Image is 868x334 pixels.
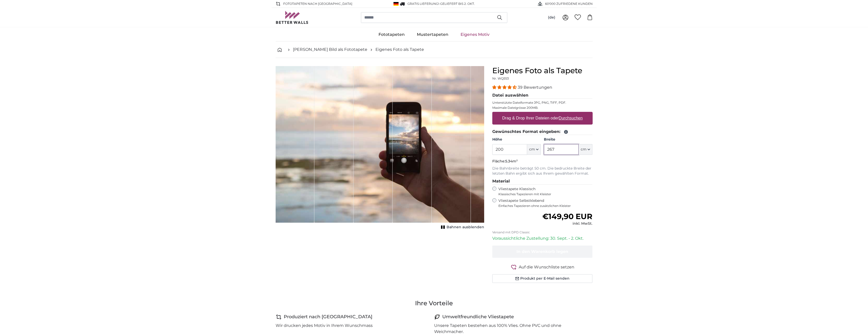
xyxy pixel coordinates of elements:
img: Deutschland [393,2,399,6]
span: €149,90 EUR [542,212,592,221]
a: Fototapeten [372,28,411,41]
span: cm [529,147,535,152]
label: Vliestapete Klassisch [498,187,588,196]
p: Die Bahnbreite beträgt 50 cm. Die bedruckte Breite der letzten Bahn ergibt sich aus Ihrem gewählt... [492,166,593,176]
a: Eigenes Foto als Tapete [375,47,424,53]
span: 39 Bewertungen [518,85,552,90]
span: Nr. WQ553 [492,77,509,80]
div: 1 of 1 [276,66,484,231]
p: Versand mit DPD Classic [492,230,593,234]
span: 5.34m² [505,159,518,163]
span: 4.36 stars [492,85,518,90]
p: Voraussichtliche Zustellung: 30. Sept. - 2. Okt. [492,235,593,241]
label: Drag & Drop Ihrer Dateien oder [500,113,585,123]
span: 60'000 ZUFRIEDENE KUNDEN [545,2,593,6]
legend: Datei auswählen [492,92,593,99]
button: Auf die Wunschliste setzen [492,264,593,270]
button: cm [527,144,541,155]
p: Maximale Dateigrösse 200MB. [492,106,593,110]
button: Produkt per E-Mail senden [492,274,593,283]
h4: Produziert nach [GEOGRAPHIC_DATA] [284,313,372,321]
span: Geliefert bis 2. Okt. [440,2,475,6]
a: Eigenes Motiv [454,28,496,41]
span: Einfaches Tapezieren ohne zusätzlichen Kleister [498,204,593,208]
h4: Umweltfreundliche Vliestapete [442,313,514,321]
img: Betterwalls [276,11,309,24]
button: cm [579,144,592,155]
legend: Material [492,178,593,185]
nav: breadcrumbs [276,41,593,58]
span: Klassisches Tapezieren mit Kleister [498,192,588,196]
legend: Gewünschtes Format eingeben: [492,129,593,135]
span: cm [581,147,587,152]
button: (de) [544,13,559,22]
h1: Eigenes Foto als Tapete [492,66,593,75]
a: [PERSON_NAME] Bild als Fototapete [293,47,367,53]
span: Fototapeten nach [GEOGRAPHIC_DATA] [283,2,352,6]
h3: Ihre Vorteile [276,299,593,307]
div: inkl. MwSt. [542,221,592,226]
label: Vliestapete Selbstklebend [498,198,593,208]
label: Breite [544,137,592,142]
u: Durchsuchen [559,116,582,120]
span: GRATIS Lieferung! [407,2,439,6]
label: Höhe [492,137,541,142]
p: Fläche: [492,159,593,164]
button: In den Warenkorb legen [492,246,593,258]
span: Bahnen ausblenden [447,225,484,230]
p: Unterstützte Dateiformate JPG, PNG, TIFF, PDF. [492,101,593,105]
p: Wir drucken jedes Motiv in Ihrem Wunschmass [276,323,373,329]
a: Mustertapeten [411,28,454,41]
span: Auf die Wunschliste setzen [519,264,574,270]
span: In den Warenkorb legen [516,249,568,254]
button: Bahnen ausblenden [439,224,484,231]
span: - [439,2,475,6]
